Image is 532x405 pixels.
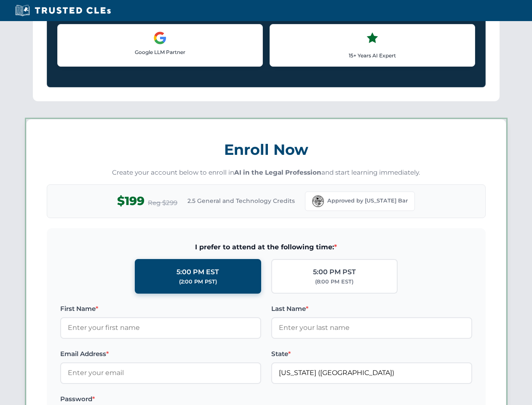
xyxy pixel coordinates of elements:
label: Password [60,394,261,404]
div: 5:00 PM PST [313,267,356,278]
img: Trusted CLEs [13,4,113,17]
label: First Name [60,304,261,314]
div: (8:00 PM EST) [315,278,353,286]
p: Google LLM Partner [64,48,256,56]
input: Enter your first name [60,317,261,338]
span: Approved by [US_STATE] Bar [327,197,408,205]
img: Google [153,31,167,45]
label: State [271,349,472,359]
label: Email Address [60,349,261,359]
span: $199 [117,192,144,211]
label: Last Name [271,304,472,314]
h3: Enroll Now [47,136,486,163]
p: 15+ Years AI Expert [277,51,468,59]
span: 2.5 General and Technology Credits [187,196,295,205]
strong: AI in the Legal Profession [234,168,321,176]
span: I prefer to attend at the following time: [60,242,472,253]
img: Florida Bar [312,195,324,207]
input: Enter your last name [271,317,472,338]
input: Enter your email [60,362,261,383]
p: Create your account below to enroll in and start learning immediately. [47,168,486,178]
div: (2:00 PM PST) [179,278,217,286]
span: Reg $299 [148,198,177,208]
input: Florida (FL) [271,362,472,383]
div: 5:00 PM EST [176,267,219,278]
